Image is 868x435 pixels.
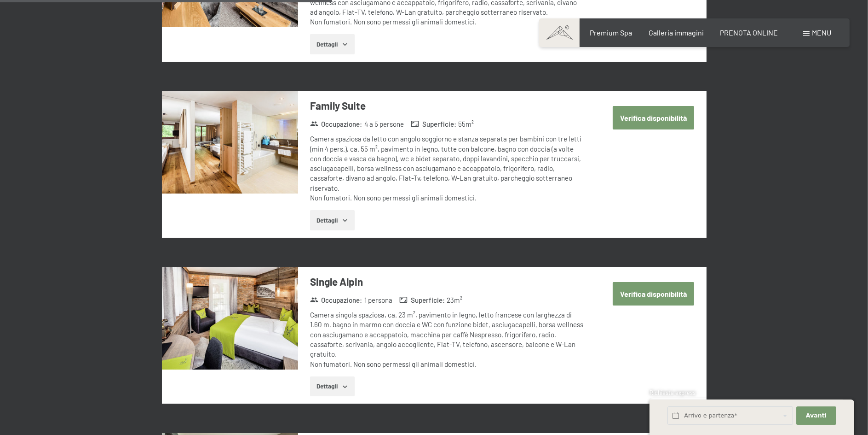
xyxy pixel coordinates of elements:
a: PRENOTA ONLINE [720,28,778,37]
img: mss_renderimg.php [162,267,298,370]
span: 4 a 5 persone [364,119,404,129]
h3: Single Alpin [310,275,584,289]
button: Avanti [796,406,836,425]
a: Premium Spa [590,28,632,37]
button: Dettagli [310,34,355,54]
strong: Superficie : [411,119,456,129]
div: Camera singola spaziosa, ca. 23 m², pavimento in legno, letto francese con larghezza di 1,60 m, b... [310,310,584,369]
img: mss_renderimg.php [162,91,298,194]
strong: Superficie : [399,295,445,305]
div: Camera spaziosa da letto con angolo soggiorno e stanza separata per bambini con tre letti (min 4 ... [310,134,584,203]
span: Richiesta express [650,389,696,396]
span: 1 persona [364,295,392,305]
button: Dettagli [310,210,355,230]
button: Verifica disponibilità [613,282,694,306]
span: 23 m² [447,295,462,305]
h3: Family Suite [310,99,584,113]
a: Galleria immagini [649,28,704,37]
span: 55 m² [458,119,474,129]
strong: Occupazione : [310,119,362,129]
span: Menu [812,28,831,37]
button: Dettagli [310,376,355,397]
button: Verifica disponibilità [613,106,694,129]
span: Avanti [806,411,827,420]
strong: Occupazione : [310,295,362,305]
